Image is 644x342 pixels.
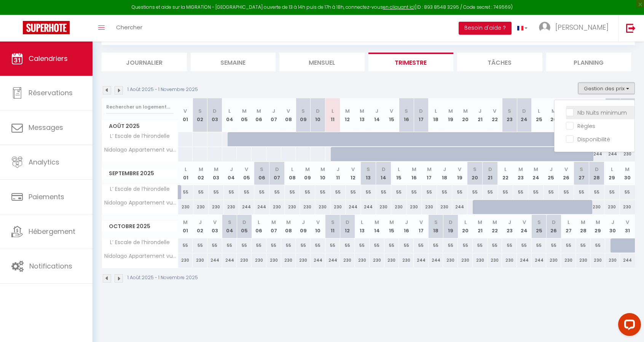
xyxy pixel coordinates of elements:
div: 55 [239,185,254,199]
th: 12 [340,98,355,132]
div: 55 [178,185,193,199]
th: 02 [193,215,207,238]
div: 230 [224,200,239,214]
div: 55 [604,185,620,199]
span: L’ Escale de l’hirondelle [103,132,172,141]
abbr: L [185,166,187,173]
abbr: L [332,107,334,115]
th: 13 [361,162,376,185]
span: Octobre 2025 [102,221,178,232]
th: 27 [574,162,589,185]
th: 15 [384,215,399,238]
th: 21 [473,98,488,132]
abbr: S [198,107,202,115]
iframe: LiveChat chat widget [612,310,644,342]
abbr: S [405,107,408,115]
span: Nidolago Appartement vue lac balcons et jardin [103,200,179,206]
abbr: L [361,219,363,226]
th: 22 [498,162,513,185]
abbr: L [567,219,570,226]
th: 21 [483,162,498,185]
li: Mensuel [279,53,365,71]
th: 05 [237,98,252,132]
div: 55 [340,238,355,253]
abbr: J [611,219,614,226]
th: 16 [406,162,422,185]
th: 04 [224,162,239,185]
th: 07 [269,162,285,185]
th: 03 [207,215,222,238]
span: Août 2025 [102,121,178,132]
th: 19 [443,215,458,238]
span: Chercher [116,23,142,31]
a: en cliquant ici [383,4,414,10]
th: 05 [237,215,252,238]
div: 55 [361,185,376,199]
th: 15 [391,162,406,185]
div: 55 [589,185,604,199]
div: 230 [437,200,452,214]
span: Calendriers [29,54,68,63]
div: 55 [207,238,222,253]
th: 01 [178,162,193,185]
a: ... [PERSON_NAME] [533,15,618,42]
div: 55 [513,185,528,199]
abbr: V [523,219,526,226]
img: logout [626,23,636,33]
div: 244 [346,200,361,214]
th: 26 [546,98,561,132]
div: 55 [296,238,311,253]
abbr: V [390,107,393,115]
div: 55 [285,185,300,199]
th: 16 [399,215,414,238]
th: 25 [544,162,559,185]
abbr: S [260,166,263,173]
th: 04 [222,215,237,238]
div: 230 [315,200,330,214]
abbr: S [473,166,477,173]
th: 20 [458,215,473,238]
div: 55 [315,185,330,199]
abbr: S [367,166,370,173]
div: 55 [311,238,325,253]
input: Rechercher un logement... [106,100,174,114]
div: 55 [237,238,252,253]
abbr: V [564,166,568,173]
div: 244 [452,200,467,214]
li: Trimestre [368,53,454,71]
th: 30 [605,98,620,132]
div: 55 [325,238,340,253]
abbr: V [419,219,423,226]
div: 230 [620,147,635,161]
abbr: L [291,166,293,173]
div: 244 [591,147,606,161]
th: 30 [620,162,635,185]
abbr: D [275,166,279,173]
abbr: L [504,166,507,173]
th: 09 [296,215,311,238]
div: 230 [209,200,224,214]
div: 55 [370,238,384,253]
div: 230 [376,200,391,214]
abbr: M [534,166,538,173]
div: 55 [458,238,473,253]
div: 55 [483,185,498,199]
abbr: V [458,166,461,173]
a: Chercher [110,15,148,42]
div: 55 [437,185,452,199]
abbr: J [199,219,202,226]
th: 23 [502,215,517,238]
abbr: M [214,166,218,173]
abbr: J [375,107,378,115]
div: 55 [355,238,370,253]
div: 55 [254,185,269,199]
th: 24 [517,98,532,132]
div: 55 [443,238,458,253]
abbr: J [405,219,408,226]
th: 07 [266,215,281,238]
div: 230 [178,253,193,267]
div: 230 [285,200,300,214]
th: 29 [591,98,606,132]
abbr: J [230,166,233,173]
div: 55 [559,185,574,199]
